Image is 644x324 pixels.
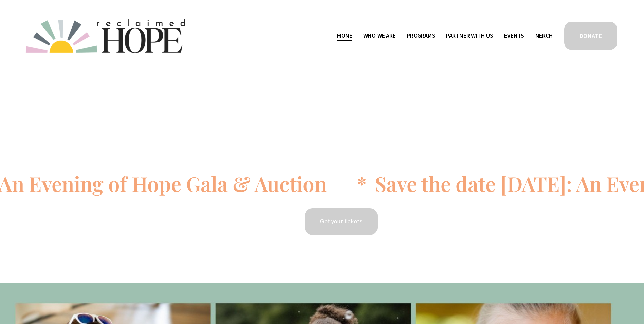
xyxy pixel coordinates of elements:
[407,31,435,41] span: Programs
[446,31,493,41] span: Partner With Us
[26,19,185,53] img: Reclaimed Hope Initiative
[446,30,493,41] a: folder dropdown
[363,31,396,41] span: Who We Are
[504,30,524,41] a: Events
[304,207,379,236] a: Get your tickets
[337,30,352,41] a: Home
[535,30,553,41] a: Merch
[363,30,396,41] a: folder dropdown
[407,30,435,41] a: folder dropdown
[563,21,618,51] a: DONATE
